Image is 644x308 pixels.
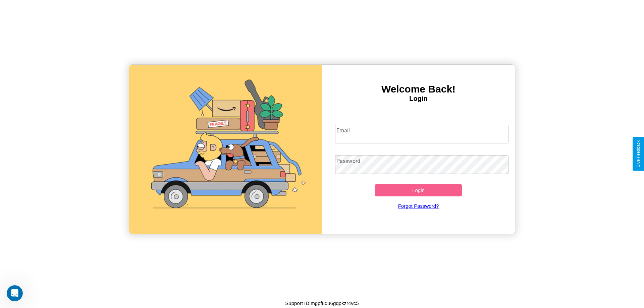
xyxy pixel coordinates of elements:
h3: Welcome Back! [322,83,515,95]
iframe: Intercom live chat [7,285,23,301]
div: Give Feedback [636,140,641,168]
button: Login [375,184,462,196]
p: Support ID: mgpf8du6gqpkzr4vc5 [285,299,359,308]
h4: Login [322,95,515,103]
a: Forgot Password? [332,196,505,215]
img: gif [129,65,322,234]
